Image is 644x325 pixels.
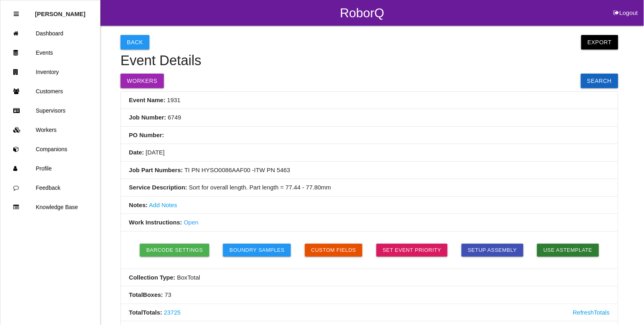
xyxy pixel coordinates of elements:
button: Export [581,35,618,49]
li: 1931 [121,92,618,109]
b: Event Name: [129,97,166,103]
button: Custom Fields [305,244,363,257]
button: Setup Assembly [462,244,523,257]
a: Dashboard [0,24,100,43]
a: Profile [0,159,100,178]
a: Supervisors [0,101,100,120]
a: Inventory [0,62,100,82]
button: Workers [121,74,164,88]
b: Job Number: [129,114,166,121]
a: Search [581,74,618,88]
a: Set Event Priority [376,244,448,257]
li: TI PN HYSO0086AAF00 -ITW PN 5463 [121,162,618,179]
a: Workers [0,120,100,140]
button: Use asTemplate [537,244,599,257]
li: 6749 [121,109,618,127]
a: Refresh Totals [573,308,610,317]
li: Box Total [121,269,618,287]
li: [DATE] [121,144,618,162]
button: Barcode Settings [140,244,209,257]
a: Customers [0,82,100,101]
a: 23725 [164,309,181,316]
a: Add Notes [149,202,177,208]
li: Sort for overall length. Part length = 77.44 - 77.80mm [121,179,618,197]
b: Date: [129,149,144,156]
a: Events [0,43,100,62]
b: Job Part Numbers: [129,167,183,173]
b: Total Boxes : [129,291,163,298]
p: Rosie Blandino [35,4,86,17]
b: Work Instructions: [129,219,182,226]
b: PO Number: [129,132,164,138]
b: Collection Type: [129,274,176,281]
button: Back [121,35,149,49]
a: Open [184,219,198,226]
b: Service Description: [129,184,187,191]
a: Feedback [0,178,100,197]
b: Total Totals : [129,309,162,316]
h4: Event Details [121,53,618,68]
li: 73 [121,286,618,304]
a: Knowledge Base [0,197,100,217]
button: Boundry Samples [223,244,291,257]
a: Companions [0,140,100,159]
b: Notes: [129,202,148,208]
div: Close [14,4,19,24]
